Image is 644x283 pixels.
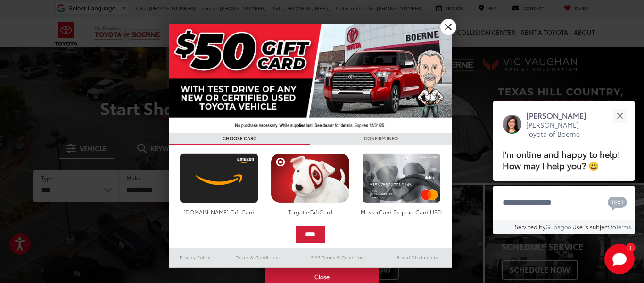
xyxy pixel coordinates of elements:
a: Brand Disclaimers [383,252,452,263]
div: Target eGiftCard [268,208,352,216]
span: 1 [629,245,632,249]
span: I'm online and happy to help! How may I help you? 😀 [503,147,620,172]
h3: CHOOSE CARD [169,133,310,145]
a: Terms & Conditions [222,252,294,263]
svg: Start Chat [604,244,635,274]
img: mastercard.png [360,153,443,203]
span: Use is subject to [572,223,616,231]
a: Terms [616,223,631,231]
img: amazoncard.png [177,153,261,203]
h3: CONFIRM INFO [310,133,452,145]
textarea: Type your message [493,186,635,220]
p: [PERSON_NAME] Toyota of Boerne [526,120,596,139]
div: MasterCard Prepaid Card USD [360,208,443,216]
a: Gubagoo. [545,223,572,231]
img: targetcard.png [268,153,352,203]
p: [PERSON_NAME] [526,110,596,120]
button: Chat with SMS [605,192,630,213]
button: Close [610,105,630,126]
a: Privacy Policy [169,252,222,263]
span: Serviced by [515,223,545,231]
button: Toggle Chat Window [604,244,635,274]
img: 42635_top_851395.jpg [169,24,452,133]
div: [DOMAIN_NAME] Gift Card [177,208,261,216]
a: SMS Terms & Conditions [294,252,383,263]
div: Close[PERSON_NAME][PERSON_NAME] Toyota of BoerneI'm online and happy to help! How may I help you?... [493,101,635,234]
svg: Text [608,196,627,211]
